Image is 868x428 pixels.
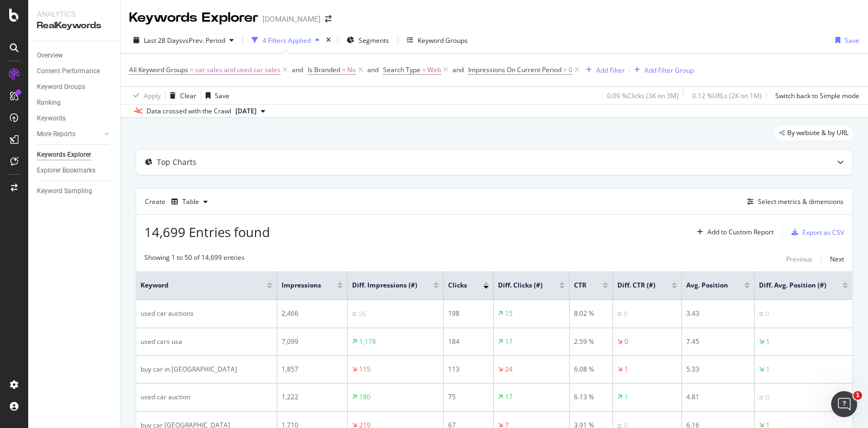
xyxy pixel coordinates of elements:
[771,87,859,104] button: Switch back to Simple mode
[617,280,655,290] span: Diff. CTR (#)
[263,14,321,24] div: [DOMAIN_NAME]
[182,36,225,45] span: vs Prev. Period
[37,149,112,161] a: Keywords Explorer
[448,280,467,290] span: Clicks
[37,81,112,93] a: Keyword Groups
[144,36,182,45] span: Last 28 Days
[37,81,85,93] div: Keyword Groups
[282,365,343,374] div: 1,857
[759,396,763,399] img: Equal
[596,66,625,75] div: Add Filter
[831,391,857,417] iframe: Intercom live chat
[231,105,270,118] button: [DATE]
[37,97,112,108] a: Ranking
[146,106,231,116] div: Data crossed with the Crawl
[352,280,417,290] span: Diff. Impressions (#)
[141,365,272,374] div: buy car in [GEOGRAPHIC_DATA]
[765,309,769,319] div: 0
[452,65,464,75] button: and
[37,9,111,20] div: Analytics
[853,391,862,400] span: 1
[190,65,194,74] span: =
[359,337,376,347] div: 1,178
[195,62,280,78] span: car sales and used car sales
[686,280,728,290] span: Avg. Position
[37,50,112,61] a: Overview
[765,393,769,403] div: 0
[292,65,303,75] button: and
[129,87,161,104] button: Apply
[574,392,608,402] div: 6.13 %
[157,157,196,168] div: Top Charts
[352,312,356,316] img: Equal
[574,280,586,290] span: CTR
[144,223,270,241] span: 14,699 Entries found
[129,31,238,49] button: Last 28 DaysvsPrev. Period
[141,280,251,290] span: Keyword
[582,63,625,76] button: Add Filter
[607,91,679,100] div: 0.09 % Clicks ( 3K on 3M )
[37,113,66,124] div: Keywords
[292,65,303,74] div: and
[831,31,859,49] button: Save
[359,36,389,45] span: Segments
[282,392,343,402] div: 1,222
[686,392,750,402] div: 4.81
[624,392,628,402] div: 1
[37,66,100,77] div: Content Performance
[766,365,770,374] div: 1
[324,35,333,46] div: times
[37,165,95,176] div: Explorer Bookmarks
[141,337,272,347] div: used cars usa
[448,309,489,318] div: 198
[141,309,272,318] div: used car auctions
[707,229,774,235] div: Add to Custom Report
[468,65,561,74] span: Impressions On Current Period
[342,31,393,49] button: Segments
[802,228,844,237] div: Export as CSV
[235,106,257,116] span: 2025 Sep. 13th
[37,186,92,197] div: Keyword Sampling
[129,65,188,74] span: All Keyword Groups
[686,365,750,374] div: 5.33
[766,337,770,347] div: 1
[787,223,844,241] button: Export as CSV
[359,392,371,402] div: 180
[786,254,812,264] div: Previous
[692,91,762,100] div: 0.12 % URLs ( 2K on 1M )
[686,309,750,318] div: 3.43
[37,129,101,140] a: More Reports
[630,63,694,76] button: Add Filter Group
[569,62,572,78] span: 0
[759,280,826,290] span: Diff. Avg. Position (#)
[845,36,859,45] div: Save
[141,392,272,402] div: used car auction
[37,186,112,197] a: Keyword Sampling
[563,65,567,74] span: >
[37,20,111,32] div: RealKeywords
[37,50,63,61] div: Overview
[180,91,196,100] div: Clear
[308,65,340,74] span: Is Branded
[167,193,212,210] button: Table
[448,392,489,402] div: 75
[427,62,441,78] span: Web
[359,365,371,374] div: 115
[144,91,161,100] div: Apply
[775,125,853,140] div: legacy label
[624,337,628,347] div: 0
[505,365,513,374] div: 24
[37,149,91,161] div: Keywords Explorer
[282,309,343,318] div: 2,466
[359,309,366,319] div: 96
[37,165,112,176] a: Explorer Bookmarks
[347,62,356,78] span: No
[418,36,468,45] div: Keyword Groups
[37,97,61,108] div: Ranking
[787,130,848,136] span: By website & by URL
[574,365,608,374] div: 6.08 %
[624,309,628,319] div: 0
[448,365,489,374] div: 113
[129,9,258,27] div: Keywords Explorer
[367,65,379,75] button: and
